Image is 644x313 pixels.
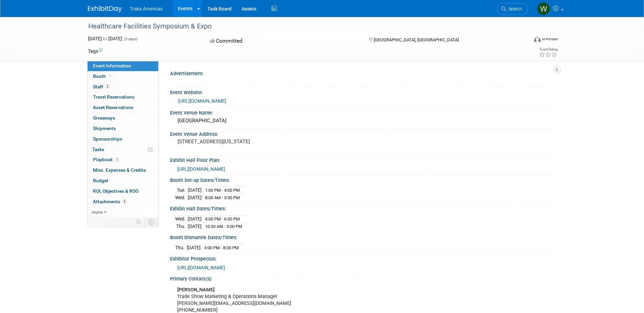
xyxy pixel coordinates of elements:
a: Asset Reservations [88,103,158,113]
a: Event Information [88,61,158,71]
a: Search [497,3,528,15]
span: [GEOGRAPHIC_DATA], [GEOGRAPHIC_DATA] [374,37,459,42]
div: Primary Contact(s): [170,274,556,282]
b: [PERSON_NAME] [177,287,215,293]
span: 1 [114,157,119,162]
td: [DATE] [188,215,202,223]
span: Booth [93,74,114,79]
span: Budget [93,178,108,183]
span: Playbook [93,157,119,162]
a: Budget [88,176,158,186]
span: [DATE] [DATE] [88,36,122,41]
span: Attachments [93,199,127,204]
pre: [STREET_ADDRESS][US_STATE] [178,139,324,145]
div: Exhibit Hall Floor Plan: [170,155,556,164]
a: Sponsorships [88,134,158,144]
span: Travel Reservations [93,94,134,100]
span: Sponsorships [93,136,122,142]
td: Thu. [175,223,188,230]
img: Format-Inperson.png [534,36,541,42]
i: Booth reservation complete [109,74,112,78]
div: Event Website: [170,87,556,96]
span: ROI, Objectives & ROO [93,188,139,194]
span: 2 [105,84,110,89]
td: [DATE] [188,187,202,194]
div: Exhibit Hall Dates/Times: [170,204,556,212]
span: Event Information [93,63,131,68]
div: Event Venue Name: [170,108,556,116]
div: Exhibitor Prospectus: [170,254,556,262]
span: 8:00 AM - 3:30 PM [205,195,240,200]
span: Tasks [92,147,104,152]
span: Misc. Expenses & Credits [93,167,146,173]
span: Giveaways [93,115,115,121]
span: 4:00 PM - 6:00 PM [205,216,240,222]
div: Healthcare Facilities Symposium & Expo [86,20,518,33]
a: [URL][DOMAIN_NAME] [178,98,226,104]
td: Thu. [175,244,187,251]
div: [GEOGRAPHIC_DATA] [175,116,551,126]
span: 10:30 AM - 3:00 PM [205,224,242,229]
td: Tue. [175,187,188,194]
span: 1:00 PM - 4:00 PM [205,188,240,193]
span: Traka Americas [130,6,163,12]
img: William Knowles [537,2,550,15]
td: [DATE] [187,244,201,251]
a: more [88,207,158,217]
a: [URL][DOMAIN_NAME] [177,166,225,172]
a: Shipments [88,124,158,134]
span: Search [506,6,522,12]
a: Staff2 [88,82,158,92]
a: Tasks [88,145,158,155]
a: Attachments5 [88,197,158,207]
span: to [102,36,108,41]
div: Event Format [488,35,558,45]
span: Shipments [93,126,116,131]
a: Travel Reservations [88,92,158,102]
td: Personalize Event Tab Strip [133,217,145,226]
a: ROI, Objectives & ROO [88,186,158,196]
div: Booth Dismantle Dates/Times: [170,232,556,241]
td: Toggle Event Tabs [144,217,158,226]
a: [URL][DOMAIN_NAME] [177,265,225,270]
img: ExhibitDay [88,6,122,13]
a: Giveaways [88,113,158,123]
a: Misc. Expenses & Credits [88,165,158,175]
span: 3:00 PM - 8:00 PM [204,245,239,250]
span: Staff [93,84,110,89]
div: Advertisement: [170,68,556,77]
span: (3 days) [123,37,137,41]
div: In-Person [542,37,558,42]
div: Committed [208,35,358,47]
a: Booth [88,71,158,82]
span: Asset Reservations [93,105,133,110]
td: Wed. [175,215,188,223]
span: more [92,209,103,215]
td: [DATE] [188,223,202,230]
div: Booth Set-up Dates/Times: [170,175,556,184]
div: Event Rating [539,48,557,51]
span: 5 [122,199,127,204]
a: Playbook1 [88,155,158,165]
div: Event Venue Address: [170,129,556,138]
td: Wed. [175,194,188,201]
td: Tags [88,48,103,55]
td: [DATE] [188,194,202,201]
